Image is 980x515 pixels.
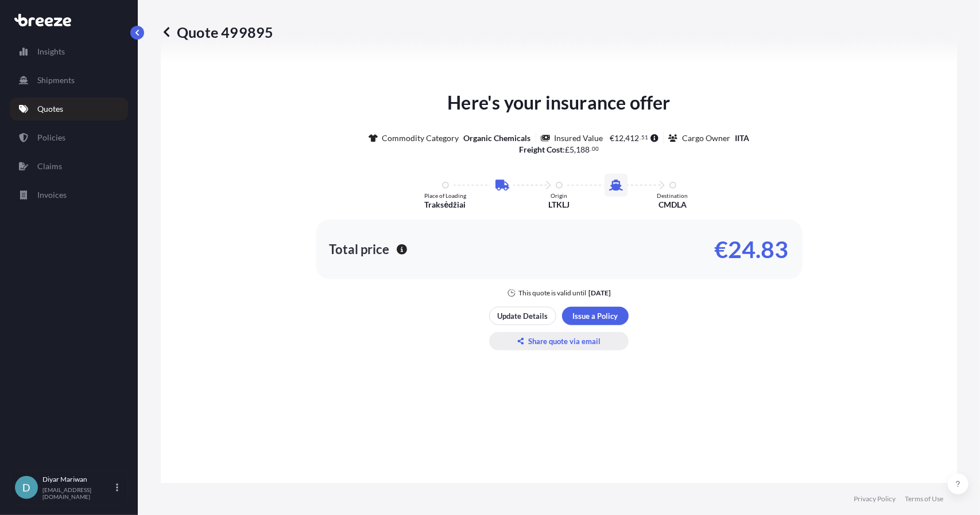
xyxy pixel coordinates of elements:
p: Origin [551,192,567,199]
a: Insights [10,40,128,63]
p: Policies [37,132,65,143]
p: Quotes [37,103,63,115]
a: Policies [10,126,128,149]
p: IITA [735,132,749,144]
span: 12 [615,134,624,142]
p: Claims [37,161,62,172]
p: Update Details [498,310,548,322]
span: 188 [576,146,590,154]
p: Quote 499895 [161,23,273,41]
span: , [624,134,626,142]
p: Commodity Category [382,132,459,144]
p: Issue a Policy [573,310,618,322]
p: Insured Value [555,132,603,144]
p: Insights [37,46,65,57]
p: Place of Loading [424,192,466,199]
p: [DATE] [588,288,611,298]
span: 412 [626,134,640,142]
a: Claims [10,155,128,178]
p: Destination [657,192,688,199]
span: . [640,135,641,139]
a: Terms of Use [905,494,943,504]
button: Issue a Policy [562,307,629,325]
p: : [519,144,599,155]
span: 51 [641,135,648,139]
span: 5 [570,146,574,154]
span: 00 [592,147,599,151]
a: Privacy Policy [854,494,896,504]
p: Total price [330,244,390,255]
p: [EMAIL_ADDRESS][DOMAIN_NAME] [42,486,114,500]
p: This quote is valid until [518,288,586,298]
p: CMDLA [659,199,687,210]
p: LTKLJ [548,199,570,210]
button: Update Details [489,307,556,325]
span: £ [565,146,570,154]
span: D [22,482,30,493]
p: Traksėdžiai [425,199,466,210]
p: Invoices [37,189,67,201]
p: Shipments [37,75,75,86]
p: €24.83 [715,240,789,259]
b: Freight Cost [519,145,563,154]
span: . [590,147,591,151]
p: Organic Chemicals [464,132,531,144]
p: Here's your insurance offer [447,89,670,116]
a: Quotes [10,97,128,120]
span: , [574,146,576,154]
a: Invoices [10,184,128,206]
span: € [610,134,615,142]
p: Share quote via email [529,335,601,347]
button: Share quote via email [489,332,629,350]
p: Diyar Mariwan [42,475,114,484]
p: Cargo Owner [682,132,730,144]
a: Shipments [10,69,128,92]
